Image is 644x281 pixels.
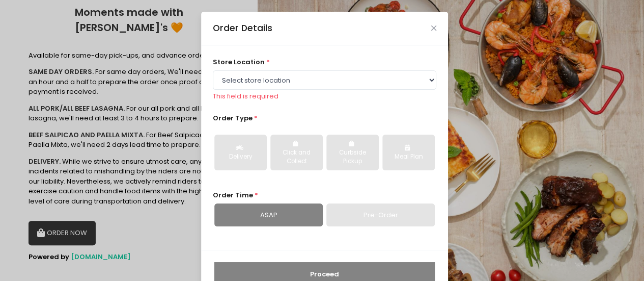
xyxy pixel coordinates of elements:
[213,57,265,67] span: store location
[214,135,267,170] button: Delivery
[389,152,428,162] div: Meal Plan
[277,148,316,166] div: Click and Collect
[213,91,437,101] div: This field is required
[221,152,260,162] div: Delivery
[431,25,436,31] button: Close
[213,190,253,200] span: Order Time
[270,135,323,170] button: Click and Collect
[213,113,253,123] span: Order Type
[326,135,379,170] button: Curbside Pickup
[213,21,272,35] div: Order Details
[333,148,372,166] div: Curbside Pickup
[382,135,435,170] button: Meal Plan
